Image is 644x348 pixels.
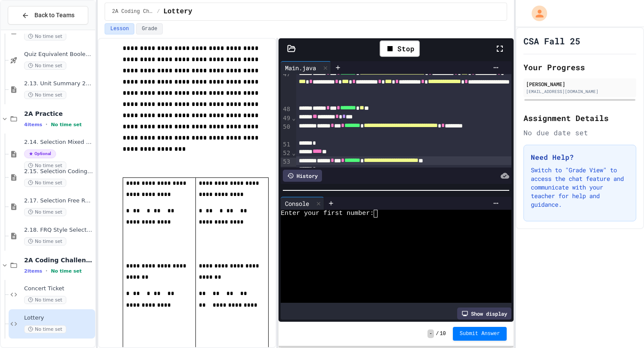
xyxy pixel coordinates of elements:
div: My Account [523,3,549,23]
span: • [46,267,47,274]
span: No time set [24,237,66,245]
span: / [157,8,160,15]
span: 10 [440,330,446,337]
span: No time set [24,208,66,216]
div: Main.java [281,63,320,72]
span: No time set [24,162,66,170]
button: Submit Answer [453,327,507,341]
span: Lottery [163,6,192,17]
span: No time set [51,122,82,127]
span: No time set [24,296,66,304]
span: Lottery [24,314,93,322]
div: 52 [281,149,291,158]
span: 4 items [24,122,42,127]
span: - [427,329,434,338]
span: No time set [24,62,66,70]
h2: Assignment Details [523,112,636,124]
div: Main.java [281,61,331,74]
p: Switch to "Grade View" to access the chat feature and communicate with your teacher for help and ... [531,166,629,209]
span: 2A Practice [24,110,93,118]
span: Submit Answer [460,330,500,337]
div: 54 [281,167,291,175]
span: No time set [24,325,66,333]
div: No due date set [523,127,636,138]
span: Fold line [291,115,296,121]
div: 51 [281,140,291,149]
span: 2A Coding Challenges [24,256,93,264]
h1: CSA Fall 25 [523,35,580,47]
div: [PERSON_NAME] [526,80,634,88]
span: 2A Coding Challenges [112,8,153,15]
span: 2.15. Selection Coding Practice (2.1-2.6) [24,168,93,175]
span: 2.14. Selection Mixed Up Code Practice (2.1-2.6) [24,139,93,146]
button: Back to Teams [8,6,88,25]
div: Console [281,197,324,210]
button: Grade [136,23,163,34]
span: 2 items [24,268,42,274]
span: Back to Teams [34,11,74,20]
div: [EMAIL_ADDRESS][DOMAIN_NAME] [526,88,634,95]
div: History [283,170,322,182]
div: 49 [281,114,291,123]
div: Console [281,199,313,208]
span: No time set [24,32,66,40]
button: Lesson [105,23,134,34]
span: No time set [51,268,82,274]
div: 47 [281,70,291,105]
span: 2.18. FRQ Style Selection Coding Practice (2.1-2.6) [24,227,93,234]
div: Stop [380,40,420,57]
span: Enter your first number: [281,210,374,217]
span: 2.17. Selection Free Response Question (FRQ) Game Practice (2.1-2.6) [24,197,93,205]
span: Optional [24,149,56,158]
div: Show display [457,308,511,320]
h2: Your Progress [523,61,636,73]
div: 48 [281,105,291,114]
span: Fold line [291,149,296,156]
div: 50 [281,123,291,140]
span: Concert Ticket [24,285,93,292]
div: 53 [281,158,291,166]
span: No time set [24,179,66,187]
span: 2.13. Unit Summary 2a Selection (2.1-2.6) [24,80,93,87]
span: No time set [24,91,66,99]
h3: Need Help? [531,152,629,162]
span: • [46,121,47,128]
span: Quiz Equivalent Booleans Expressions [24,51,93,58]
span: / [436,330,439,337]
